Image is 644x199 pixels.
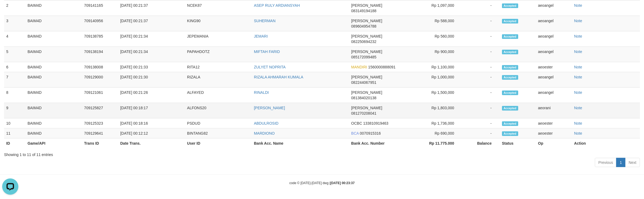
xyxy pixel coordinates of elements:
th: Status [500,138,536,148]
td: - [462,72,500,88]
strong: [DATE] 00:23:37 [330,181,355,185]
td: Rp 588,000 [406,16,462,31]
td: aeoangel [536,1,572,16]
td: Rp 1,100,000 [406,62,462,72]
td: [DATE] 00:21:34 [118,31,185,47]
th: Date Trans. [118,138,185,148]
span: Copy 089604954788 to clipboard [351,24,376,28]
td: - [462,118,500,128]
td: 8 [4,88,25,103]
span: Accepted [502,91,518,95]
span: Copy 083149194188 to clipboard [351,9,376,13]
a: JEMARI [254,34,268,38]
td: 709140956 [82,16,118,31]
span: [PERSON_NAME] [351,106,382,110]
td: BAIM4D [25,47,82,62]
td: - [462,128,500,138]
span: BCA [351,131,359,135]
td: Rp 1,500,000 [406,88,462,103]
td: 5 [4,47,25,62]
td: 6 [4,62,25,72]
span: Accepted [502,50,518,54]
a: Note [574,75,582,79]
a: 1 [616,158,625,167]
td: 709141165 [82,1,118,16]
span: [PERSON_NAME] [351,3,382,8]
td: [DATE] 00:18:16 [118,118,185,128]
td: - [462,16,500,31]
td: JEPEMANIA [185,31,252,47]
td: Rp 900,000 [406,47,462,62]
td: aeoangel [536,31,572,47]
small: code © [DATE]-[DATE] dwg | [289,181,355,185]
a: MARDIONO [254,131,275,135]
span: [PERSON_NAME] [351,75,382,79]
td: Rp 1,000,000 [406,72,462,88]
td: BAIM4D [25,31,82,47]
div: Showing 1 to 11 of 11 entries [4,150,640,157]
td: 7 [4,72,25,88]
td: aeoangel [536,72,572,88]
td: BAIM4D [25,128,82,138]
td: 3 [4,16,25,31]
span: [PERSON_NAME] [351,34,382,38]
span: Accepted [502,65,518,70]
span: Accepted [502,19,518,24]
th: Bank Acc. Number [349,138,406,148]
td: BAIM4D [25,72,82,88]
td: - [462,1,500,16]
span: [PERSON_NAME] [351,49,382,54]
td: Rp 1,097,000 [406,1,462,16]
span: Accepted [502,75,518,80]
td: PSDUD [185,118,252,128]
td: BAIM4D [25,88,82,103]
span: Copy 0070915316 to clipboard [360,131,381,135]
td: aeoangel [536,16,572,31]
a: Note [574,49,582,54]
th: Action [572,138,640,148]
td: BAIM4D [25,1,82,16]
td: 709138194 [82,47,118,62]
span: Accepted [502,121,518,126]
td: aeorani [536,103,572,118]
td: Rp 560,000 [406,31,462,47]
td: 2 [4,1,25,16]
a: [PERSON_NAME] [254,106,285,110]
a: ASEP RULY ARDIANSYAH [254,3,300,8]
td: Rp 690,000 [406,128,462,138]
td: 709125323 [82,118,118,128]
td: 709129000 [82,72,118,88]
td: ALFAYED [185,88,252,103]
span: [PERSON_NAME] [351,19,382,23]
td: 709121061 [82,88,118,103]
td: aeoester [536,62,572,72]
td: - [462,62,500,72]
span: [PERSON_NAME] [351,90,382,95]
td: Rp 1,803,000 [406,103,462,118]
a: ZULYET NOPRITA [254,65,286,69]
th: User ID [185,138,252,148]
td: BAIM4D [25,16,82,31]
a: ABDULROSID [254,121,279,125]
a: Note [574,121,582,125]
td: aeoangel [536,47,572,62]
th: ID [4,138,25,148]
span: Copy 081270208041 to clipboard [351,111,376,115]
th: Bank Acc. Name [252,138,349,148]
a: Note [574,90,582,95]
th: Game/API [25,138,82,148]
td: [DATE] 00:21:26 [118,88,185,103]
td: - [462,47,500,62]
span: Accepted [502,106,518,111]
span: Accepted [502,4,518,8]
td: RITA12 [185,62,252,72]
span: Accepted [502,34,518,39]
a: Note [574,19,582,23]
td: - [462,88,500,103]
td: BAIM4D [25,62,82,72]
a: Note [574,34,582,38]
td: 709138785 [82,31,118,47]
td: aeoangel [536,88,572,103]
a: Previous [595,158,616,167]
td: [DATE] 00:21:30 [118,72,185,88]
